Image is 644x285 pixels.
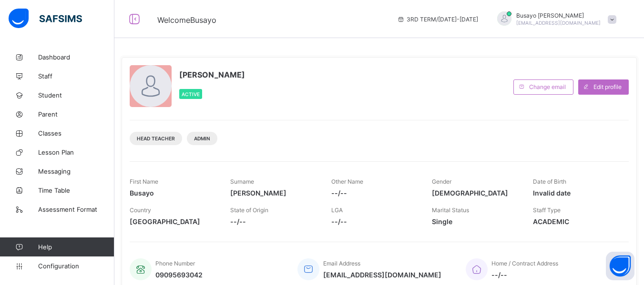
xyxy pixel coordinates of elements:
[130,178,158,185] span: First Name
[182,91,200,97] span: Active
[432,178,451,185] span: Gender
[432,217,518,226] span: Single
[230,206,268,214] span: State of Origin
[155,271,203,279] span: 09095693042
[397,16,478,23] span: session/term information
[38,206,114,213] span: Assessment Format
[38,72,114,80] span: Staff
[194,136,210,141] span: Admin
[38,53,114,61] span: Dashboard
[130,189,216,197] span: Busayo
[432,189,518,197] span: [DEMOGRAPHIC_DATA]
[38,187,114,194] span: Time Table
[157,15,216,25] span: Welcome Busayo
[533,189,619,197] span: Invalid date
[432,206,469,214] span: Marital Status
[331,189,418,197] span: --/--
[130,206,151,214] span: Country
[38,91,114,99] span: Student
[533,178,566,185] span: Date of Birth
[38,167,114,175] span: Messaging
[593,83,622,90] span: Edit profile
[606,252,634,280] button: Open asap
[230,178,254,185] span: Surname
[179,70,245,79] span: [PERSON_NAME]
[38,243,114,251] span: Help
[155,260,195,267] span: Phone Number
[488,11,621,27] div: BusayoAdeniji
[38,262,114,270] span: Configuration
[38,148,114,156] span: Lesson Plan
[130,217,216,226] span: [GEOGRAPHIC_DATA]
[9,9,82,29] img: safsims
[529,83,566,90] span: Change email
[137,136,175,141] span: Head Teacher
[331,217,418,226] span: --/--
[38,129,114,137] span: Classes
[230,189,317,197] span: [PERSON_NAME]
[491,271,558,279] span: --/--
[323,260,360,267] span: Email Address
[516,20,601,26] span: [EMAIL_ADDRESS][DOMAIN_NAME]
[331,178,363,185] span: Other Name
[491,260,558,267] span: Home / Contract Address
[38,110,114,118] span: Parent
[533,206,561,214] span: Staff Type
[331,206,343,214] span: LGA
[230,217,317,226] span: --/--
[516,12,601,19] span: Busayo [PERSON_NAME]
[323,271,441,279] span: [EMAIL_ADDRESS][DOMAIN_NAME]
[533,217,619,226] span: ACADEMIC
